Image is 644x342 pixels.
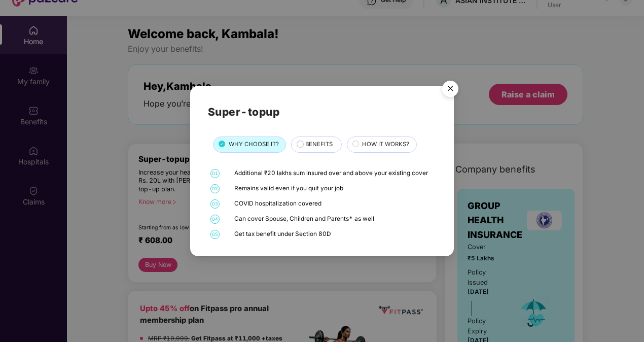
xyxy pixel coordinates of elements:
span: 04 [210,215,220,224]
span: WHY CHOOSE IT? [229,140,279,149]
div: Additional ₹20 lakhs sum insured over and above your existing cover [234,169,434,178]
span: 03 [210,199,220,209]
span: 01 [210,169,220,178]
span: BENEFITS [305,140,333,149]
img: svg+xml;base64,PHN2ZyB4bWxucz0iaHR0cDovL3d3dy53My5vcmcvMjAwMC9zdmciIHdpZHRoPSI1NiIgaGVpZ2h0PSI1Ni... [436,76,464,105]
h2: Super-topup [208,104,436,120]
div: Get tax benefit under Section 80D [234,230,434,239]
span: HOW IT WORKS? [362,140,409,149]
button: Close [436,76,463,104]
div: Remains valid even if you quit your job [234,184,434,193]
span: 05 [210,230,220,239]
div: Can cover Spouse, Children and Parents* as well [234,215,434,224]
div: COVID hospitalization covered [234,199,434,209]
span: 02 [210,184,220,193]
